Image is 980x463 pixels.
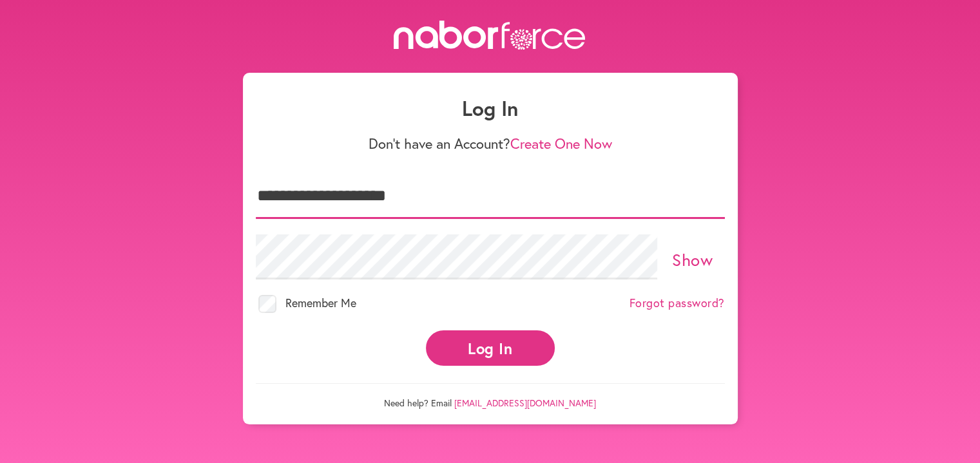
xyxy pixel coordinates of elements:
h1: Log In [256,96,725,120]
a: Forgot password? [629,296,725,310]
a: Show [672,249,713,270]
button: Log In [426,330,555,366]
p: Need help? Email [256,383,725,409]
a: Create One Now [510,134,612,153]
p: Don't have an Account? [256,135,725,152]
a: [EMAIL_ADDRESS][DOMAIN_NAME] [454,397,596,409]
span: Remember Me [285,295,356,310]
